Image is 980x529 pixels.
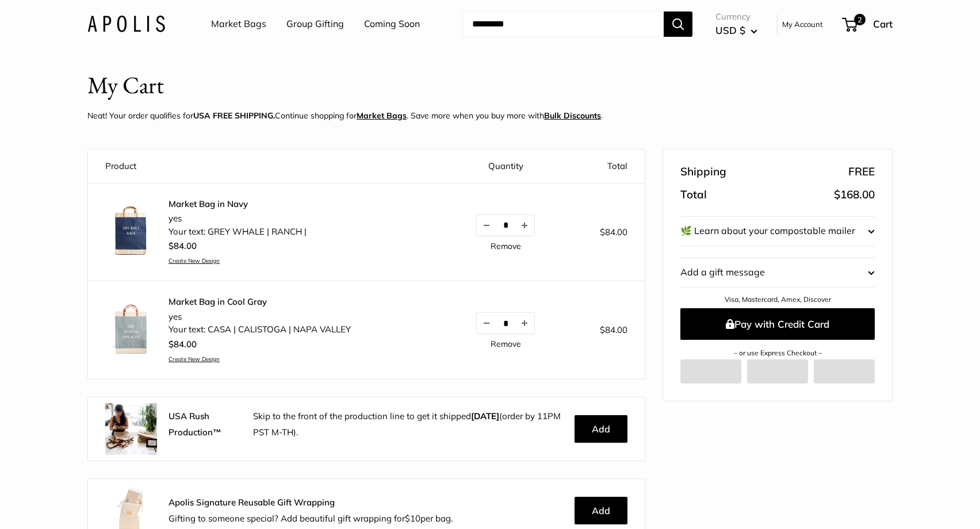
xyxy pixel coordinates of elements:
span: FREE [848,162,875,182]
a: Market Bags [211,16,266,33]
button: Add a gift message [680,258,875,287]
span: $84.00 [169,240,197,251]
a: Remove [491,242,521,250]
a: Create New Design [169,355,351,363]
span: Cart [873,18,893,30]
a: Visa, Mastercard, Amex, Discover [725,295,831,304]
button: Pay with Credit Card [680,308,875,340]
button: Add [575,415,627,443]
a: My Account [782,17,823,31]
a: – or use Express Checkout – [734,348,822,357]
p: Skip to the front of the production line to get it shipped (order by 11PM PST M-TH). [253,408,566,440]
b: [DATE] [471,411,499,421]
button: Decrease quantity by 1 [477,313,496,333]
p: Neat! Your order qualifies for Continue shopping for . Save more when you buy more with . [87,108,603,123]
img: Market Bag in Navy [105,205,157,256]
span: Shipping [680,162,726,182]
h1: My Cart [87,68,164,102]
a: 2 Cart [843,15,893,33]
th: Total [565,149,645,183]
th: Product [88,149,446,183]
span: $84.00 [600,227,627,237]
span: $84.00 [600,324,627,335]
a: Remove [491,340,521,348]
input: Quantity [496,319,515,328]
span: $10 [405,513,420,524]
span: Currency [715,9,757,25]
input: Quantity [496,220,515,230]
th: Quantity [446,149,565,183]
span: $168.00 [834,187,875,201]
span: $84.00 [169,339,197,350]
u: Bulk Discounts [544,110,601,121]
img: Apolis [87,16,165,32]
button: Increase quantity by 1 [515,313,534,333]
button: Add [575,497,627,524]
span: Gifting to someone special? Add beautiful gift wrapping for per bag. [169,513,453,524]
a: Group Gifting [286,16,344,33]
button: Decrease quantity by 1 [477,215,496,236]
a: Market Bag in Navy [169,198,307,210]
button: USD $ [715,21,757,40]
span: 2 [854,14,866,25]
button: 🌿 Learn about your compostable mailer [680,217,875,246]
li: yes [169,310,351,324]
a: Coming Soon [364,16,420,33]
li: Your text: GREY WHALE | RANCH | [169,225,307,239]
img: rush.jpg [105,403,157,455]
li: yes [169,212,307,225]
strong: USA Rush Production™ [169,411,221,438]
a: Market Bags [357,110,407,121]
strong: USA FREE SHIPPING. [193,110,275,121]
strong: Apolis Signature Reusable Gift Wrapping [169,497,335,508]
a: Create New Design [169,257,307,264]
li: Your text: CASA | CALISTOGA | NAPA VALLEY [169,323,351,336]
span: USD $ [715,24,745,36]
button: Search [664,11,692,37]
input: Search... [463,11,664,37]
button: Increase quantity by 1 [515,215,534,236]
span: Total [680,185,707,205]
a: Market Bag in Cool Gray [169,296,351,308]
